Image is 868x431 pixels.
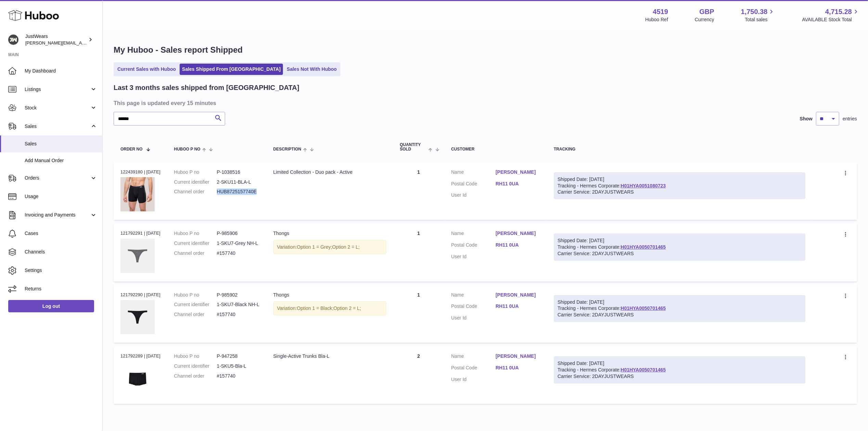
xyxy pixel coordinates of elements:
[451,315,496,321] dt: User Id
[174,353,217,360] dt: Huboo P no
[496,242,540,248] a: RH11 0UA
[174,169,217,175] dt: Huboo P no
[400,143,427,152] span: Quantity Sold
[496,303,540,310] a: RH11 0UA
[174,250,217,257] dt: Channel order
[25,33,87,46] div: JustWears
[120,230,160,236] div: 121792291 | [DATE]
[802,16,860,23] span: AVAILABLE Stock Total
[25,141,97,147] span: Sales
[273,169,386,175] div: Limited Collection - Duo pack - Active
[284,64,339,75] a: Sales Not With Huboo
[25,40,137,45] span: [PERSON_NAME][EMAIL_ADDRESS][DOMAIN_NAME]
[393,285,444,343] td: 1
[25,175,90,181] span: Orders
[120,177,155,211] img: 1742558932.jpg
[496,181,540,187] a: RH11 0UA
[115,64,178,75] a: Current Sales with Huboo
[174,292,217,298] dt: Huboo P no
[451,181,496,189] dt: Postal Code
[25,286,97,292] span: Returns
[297,244,332,250] span: Option 1 = Grey;
[451,242,496,250] dt: Postal Code
[558,237,802,244] div: Shipped Date: [DATE]
[825,7,852,16] span: 4,715.28
[217,250,260,257] dd: #157740
[451,365,496,373] dt: Postal Code
[496,292,540,298] a: [PERSON_NAME]
[25,193,97,200] span: Usage
[745,16,775,23] span: Total sales
[174,240,217,247] dt: Current identifier
[496,365,540,371] a: RH11 0UA
[120,147,143,152] span: Order No
[120,362,155,396] img: 45191707493147.png
[25,212,90,218] span: Invoicing and Payments
[334,305,361,311] span: Option 2 = L;
[174,363,217,369] dt: Current identifier
[217,311,260,318] dd: #157740
[741,7,768,16] span: 1,750.38
[621,305,666,311] a: H01HYA0050701465
[451,169,496,177] dt: Name
[25,249,97,255] span: Channels
[114,99,855,107] h3: This page is updated every 15 minutes
[451,147,540,152] div: Customer
[451,230,496,238] dt: Name
[174,301,217,308] dt: Current identifier
[843,116,857,122] span: entries
[25,68,97,74] span: My Dashboard
[114,44,857,55] h1: My Huboo - Sales report Shipped
[8,300,94,312] a: Log out
[273,292,386,298] div: Thongs
[800,116,813,122] label: Show
[174,311,217,318] dt: Channel order
[393,223,444,281] td: 1
[273,240,386,254] div: Variation:
[273,230,386,237] div: Thongs
[558,360,802,367] div: Shipped Date: [DATE]
[554,172,805,199] div: Tracking - Hermes Corporate:
[741,7,776,23] a: 1,750.38 Total sales
[120,169,160,175] div: 122439180 | [DATE]
[25,230,97,237] span: Cases
[174,230,217,237] dt: Huboo P no
[621,367,666,373] a: H01HYA0050701465
[332,244,360,250] span: Option 2 = L;
[554,356,805,383] div: Tracking - Hermes Corporate:
[496,353,540,360] a: [PERSON_NAME]
[621,183,666,188] a: H01HYA0051080723
[393,346,444,404] td: 2
[558,176,802,183] div: Shipped Date: [DATE]
[180,64,283,75] a: Sales Shipped From [GEOGRAPHIC_DATA]
[120,292,160,298] div: 121792290 | [DATE]
[25,105,90,111] span: Stock
[273,147,301,152] span: Description
[554,234,805,261] div: Tracking - Hermes Corporate:
[273,301,386,315] div: Variation:
[217,240,260,247] dd: 1-SKU7-Grey NH-L
[25,86,90,93] span: Listings
[558,250,802,257] div: Carrier Service: 2DAYJUSTWEARS
[217,292,260,298] dd: P-985902
[120,353,160,359] div: 121792289 | [DATE]
[451,292,496,300] dt: Name
[25,123,90,130] span: Sales
[174,373,217,379] dt: Channel order
[451,303,496,311] dt: Postal Code
[174,188,217,195] dt: Channel order
[621,244,666,250] a: H01HYA0050701465
[217,188,260,195] dd: HUB8725157740E
[451,253,496,260] dt: User Id
[217,353,260,360] dd: P-947258
[554,295,805,322] div: Tracking - Hermes Corporate:
[451,376,496,383] dt: User Id
[217,230,260,237] dd: P-985906
[653,7,668,16] strong: 4519
[8,35,18,45] img: josh@just-wears.com
[174,179,217,185] dt: Current identifier
[393,162,444,220] td: 1
[114,83,299,92] h2: Last 3 months sales shipped from [GEOGRAPHIC_DATA]
[558,189,802,195] div: Carrier Service: 2DAYJUSTWEARS
[496,169,540,175] a: [PERSON_NAME]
